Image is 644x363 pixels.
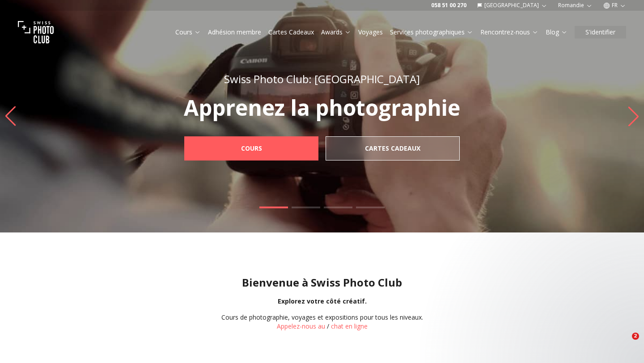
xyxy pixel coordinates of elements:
button: S'identifier [575,26,626,38]
img: Swiss photo club [18,14,54,50]
iframe: Intercom live chat [614,333,635,354]
button: Awards [318,26,355,38]
button: Cartes Cadeaux [265,26,318,38]
b: Cartes Cadeaux [365,144,420,153]
a: Adhésion membre [208,28,261,37]
a: Voyages [358,28,383,37]
button: chat en ligne [331,322,368,331]
a: Rencontrez-nous [480,28,538,37]
button: Services photographiques [386,26,477,38]
div: / [221,313,423,331]
div: Explorez votre côté créatif. [7,297,637,306]
a: Services photographiques [390,28,473,37]
b: Cours [241,144,262,153]
button: Cours [172,26,204,38]
a: Cartes Cadeaux [268,28,314,37]
span: Swiss Photo Club: [GEOGRAPHIC_DATA] [224,72,420,86]
a: Cours [175,28,201,37]
span: 2 [632,333,639,340]
button: Voyages [355,26,386,38]
p: Apprenez la photographie [165,97,479,118]
a: 058 51 00 270 [431,2,466,9]
div: Cours de photographie, voyages et expositions pour tous les niveaux. [221,313,423,322]
a: Blog [546,28,568,37]
h1: Bienvenue à Swiss Photo Club [7,275,637,290]
button: Rencontrez-nous [477,26,542,38]
button: Blog [542,26,571,38]
a: Cours [184,136,318,160]
a: Appelez-nous au [277,322,325,330]
button: Adhésion membre [204,26,265,38]
a: Awards [321,28,351,37]
a: Cartes Cadeaux [326,136,460,160]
